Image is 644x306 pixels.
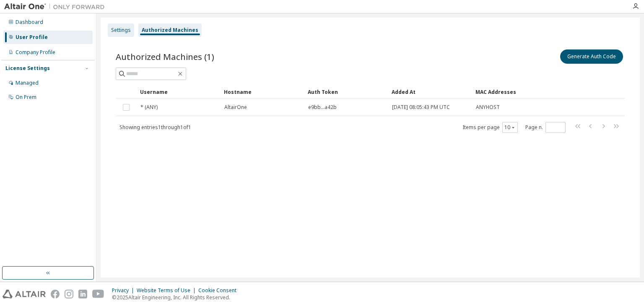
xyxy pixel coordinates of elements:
[308,85,385,99] div: Auth Token
[111,27,131,34] div: Settings
[504,124,516,131] button: 10
[392,104,450,111] span: [DATE] 08:05:43 PM UTC
[308,104,337,111] span: e9bb...a42b
[137,287,198,294] div: Website Terms of Use
[112,287,137,294] div: Privacy
[92,290,104,298] img: youtube.svg
[525,122,566,133] span: Page n.
[142,27,198,34] div: Authorized Machines
[16,80,39,86] div: Managed
[392,85,469,99] div: Added At
[475,85,539,99] div: MAC Addresses
[4,3,109,11] img: Altair One
[560,49,623,64] button: Generate Auth Code
[16,94,36,101] div: On Prem
[51,290,60,298] img: facebook.svg
[140,85,217,99] div: Username
[16,49,55,56] div: Company Profile
[16,34,48,41] div: User Profile
[78,290,87,298] img: linkedin.svg
[16,19,43,26] div: Dashboard
[116,51,214,62] span: Authorized Machines (1)
[5,65,50,72] div: License Settings
[462,122,518,133] span: Items per page
[140,104,158,111] span: * (ANY)
[198,287,241,294] div: Cookie Consent
[224,104,247,111] span: AltairOne
[224,85,301,99] div: Hostname
[476,104,500,111] span: ANYHOST
[65,290,73,298] img: instagram.svg
[112,294,241,301] p: © 2025 Altair Engineering, Inc. All Rights Reserved.
[119,124,191,131] span: Showing entries 1 through 1 of 1
[3,290,46,298] img: altair_logo.svg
